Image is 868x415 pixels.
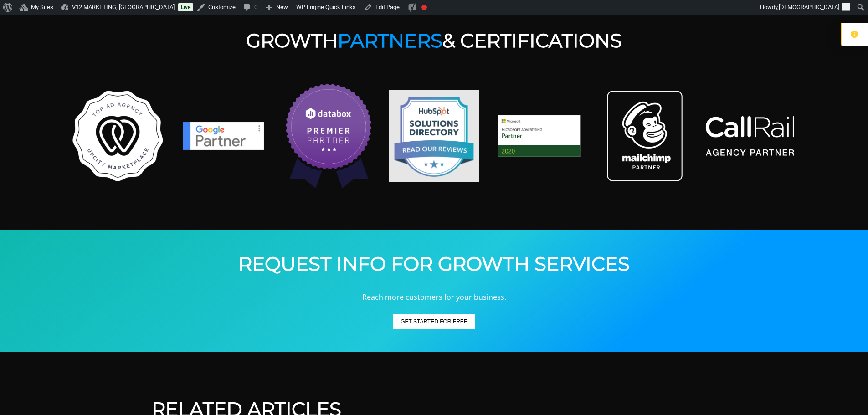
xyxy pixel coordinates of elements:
[705,116,796,156] img: CallRail Agency Partner V12
[178,91,268,181] img: Google partner V12 Marketing Concord NH Social Media Marketing Agency
[178,3,193,11] a: Live
[389,90,479,182] img: Hubspot V12 Marketing Concord NH Social Media Marketing Agency
[9,292,859,303] p: Reach more customers for your business.
[494,91,585,181] img: Microsoft Ads Partner V12 Marketing Concord NH Social Media Marketing Agency
[393,314,475,329] button: Get Started for FREE
[72,91,163,181] img: Upcity V12
[421,5,427,10] div: Focus keyphrase not set
[283,82,374,190] img: Databox V12 Marketing Concord NH Social Media Marketing Agency
[338,29,442,52] span: Partners
[822,371,868,415] iframe: Chat Widget
[9,252,859,275] h2: Request Info For Growth Services
[779,4,839,10] span: [DEMOGRAPHIC_DATA]
[599,91,690,181] img: V12 Certified with MailChimp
